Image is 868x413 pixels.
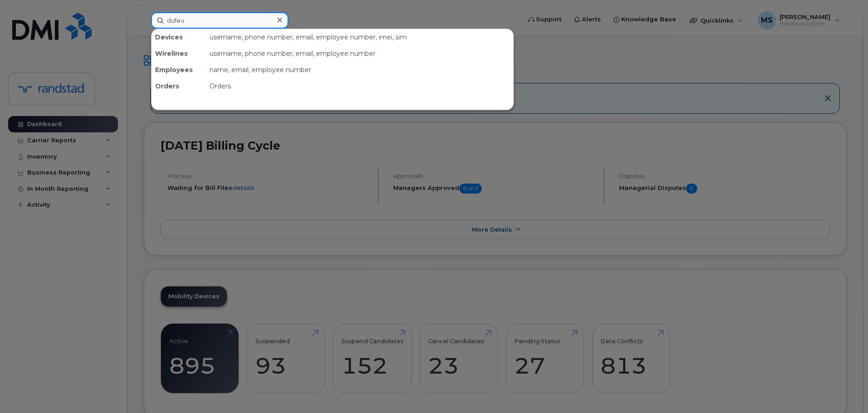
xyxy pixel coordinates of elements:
[151,29,206,45] div: Devices
[206,29,513,45] div: username, phone number, email, employee number, imei, sim
[206,45,513,62] div: username, phone number, email, employee number
[151,62,206,78] div: Employees
[151,78,206,94] div: Orders
[206,62,513,78] div: name, email, employee number
[206,78,513,94] div: Orders
[151,45,206,62] div: Wirelines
